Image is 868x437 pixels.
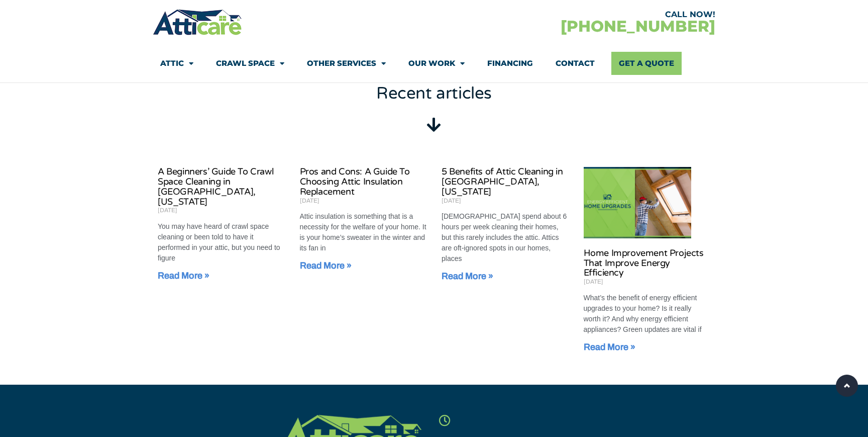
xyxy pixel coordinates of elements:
[300,166,410,197] a: Pros and Cons: A Guide To Choosing Attic Insulation Replacement
[160,52,708,75] nav: Menu
[300,211,427,253] p: Attic insulation is something that is a necessity for the welfare of your home. It is your home’s...
[300,197,319,204] span: [DATE]
[307,52,386,75] a: Other Services
[584,293,711,335] p: What’s the benefit of energy efficient upgrades to your home? Is it really worth it? And why ener...
[158,221,285,264] p: You may have heard of crawl space cleaning or been told to have it performed in your attic, but y...
[442,211,569,264] p: [DEMOGRAPHIC_DATA] spend about 6 hours per week cleaning their homes, but this rarely includes th...
[487,52,533,75] a: Financing
[158,271,209,281] a: Read more about A Beginners’ Guide To Crawl Space Cleaning in San Leandro, California
[556,52,595,75] a: Contact
[5,85,863,102] h2: Recent articles
[216,52,284,75] a: Crawl Space
[584,278,603,285] span: [DATE]
[300,260,352,271] a: Read more about Pros and Cons: A Guide To Choosing Attic Insulation Replacement
[442,166,563,197] a: 5 Benefits of Attic Cleaning in [GEOGRAPHIC_DATA], [US_STATE]
[584,247,704,279] a: Home Improvement Projects That Improve Energy Efficiency
[158,166,273,207] a: A Beginners’ Guide To Crawl Space Cleaning in [GEOGRAPHIC_DATA], [US_STATE]
[434,11,715,19] div: CALL NOW!
[442,197,461,204] span: [DATE]
[611,52,682,75] a: Get A Quote
[442,271,493,281] a: Read more about 5 Benefits of Attic Cleaning in San Leandro, California
[584,342,635,352] a: Read more about Home Improvement Projects That Improve Energy Efficiency
[408,52,465,75] a: Our Work
[160,52,193,75] a: Attic
[158,207,177,214] span: [DATE]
